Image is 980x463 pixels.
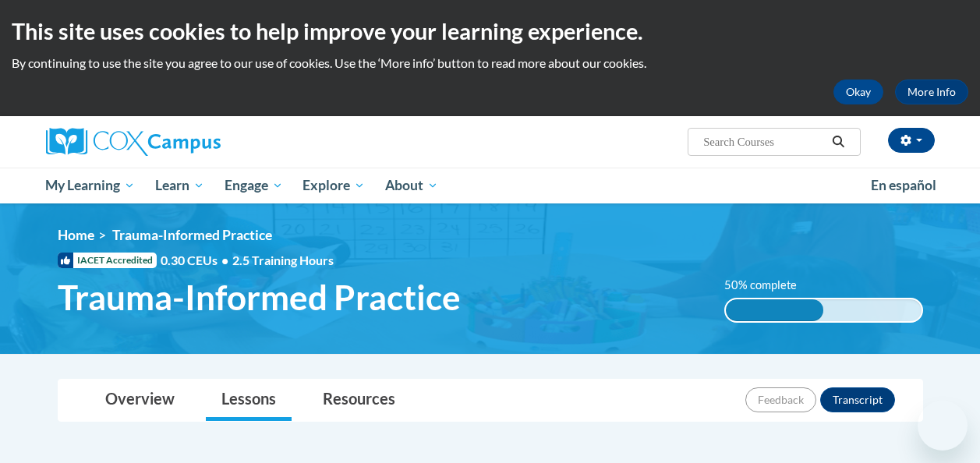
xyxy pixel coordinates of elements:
h2: This site uses cookies to help improve your learning experience. [12,16,968,47]
a: More Info [895,80,968,104]
a: Learn [145,168,214,203]
p: By continuing to use the site you agree to our use of cookies. Use the ‘More info’ button to read... [12,55,968,72]
div: 50% complete [726,299,824,321]
label: 50% complete [724,277,814,294]
span: About [385,176,438,195]
span: 2.5 Training Hours [232,253,334,267]
a: Explore [292,168,375,203]
span: En español [871,177,936,193]
a: Resources [307,380,411,421]
button: Search [826,133,850,151]
span: My Learning [45,176,135,195]
a: Overview [90,380,190,421]
a: About [375,168,448,203]
a: Cox Campus [46,128,327,156]
span: IACET Accredited [58,253,157,268]
a: Engage [214,168,293,203]
span: Engage [225,176,283,195]
a: Home [58,227,94,243]
span: 0.30 CEUs [161,252,232,269]
button: Okay [833,80,883,104]
span: Trauma-Informed Practice [58,277,461,318]
input: Search Courses [702,133,826,151]
a: My Learning [36,168,146,203]
button: Account Settings [888,128,935,153]
button: Transcript [820,387,895,412]
a: Lessons [206,380,292,421]
iframe: Button to launch messaging window [918,401,968,451]
div: Main menu [34,168,946,203]
button: Feedback [745,387,816,412]
span: • [221,253,228,267]
a: En español [861,169,946,202]
img: Cox Campus [46,128,221,156]
span: Explore [302,176,365,195]
span: Learn [155,176,204,195]
span: Trauma-Informed Practice [112,227,272,243]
